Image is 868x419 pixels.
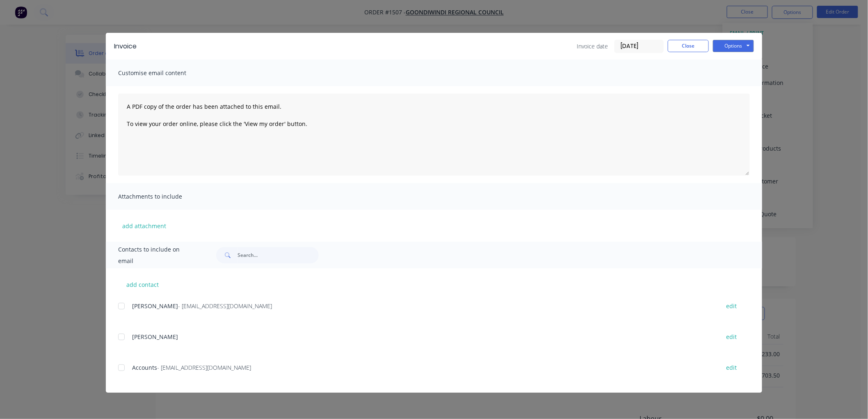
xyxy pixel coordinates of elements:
span: Customise email content [118,67,208,79]
div: Invoice [114,41,137,51]
span: - [EMAIL_ADDRESS][DOMAIN_NAME] [178,302,272,310]
button: add contact [118,278,167,291]
button: add attachment [118,220,170,232]
span: [PERSON_NAME] [132,302,178,310]
input: Search... [238,247,319,263]
textarea: A PDF copy of the order has been attached to this email. To view your order online, please click ... [118,94,750,176]
span: - [EMAIL_ADDRESS][DOMAIN_NAME] [157,364,251,371]
span: Contacts to include on email [118,244,196,267]
span: Invoice date [577,42,608,50]
button: Close [668,40,709,52]
span: [PERSON_NAME] [132,333,178,341]
button: edit [722,300,742,311]
button: edit [722,362,742,373]
span: Attachments to include [118,191,208,202]
button: Options [713,40,754,52]
span: Accounts [132,364,157,371]
button: edit [722,331,742,342]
